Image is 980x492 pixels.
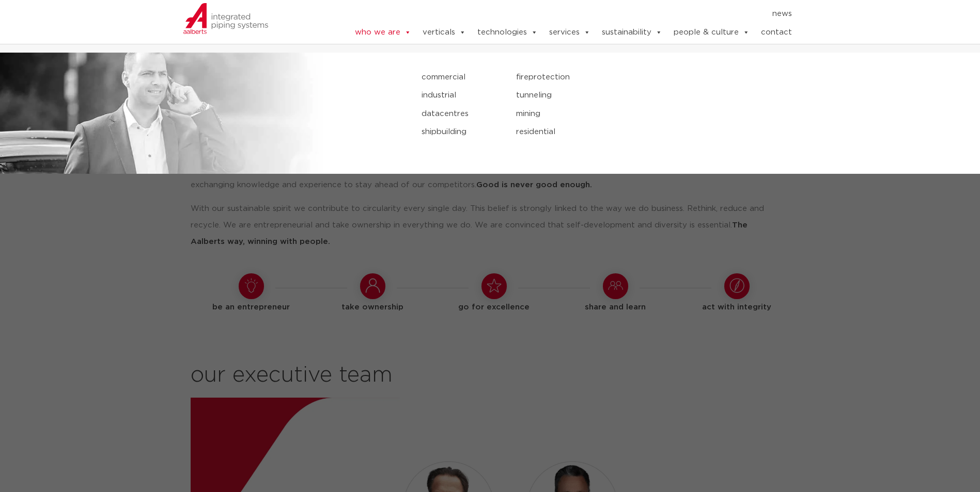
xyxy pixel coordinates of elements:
[772,6,792,22] a: news
[549,22,590,43] a: services
[196,299,307,316] h5: be an entrepreneur
[439,299,550,316] h5: go for excellence
[423,22,466,43] a: verticals
[323,6,792,22] nav: Menu
[560,299,671,316] h5: share and learn
[422,107,501,121] a: datacentres
[516,107,784,121] a: mining
[477,22,538,43] a: technologies
[191,363,798,388] h2: our executive team
[516,71,784,84] a: fireprotection
[422,71,501,84] a: commercial
[761,22,792,43] a: contact
[317,299,428,316] h5: take ownership
[422,125,501,139] a: shipbuilding
[602,22,662,43] a: sustainability
[516,125,784,139] a: residential
[476,181,592,189] strong: Good is never good enough.
[516,89,784,102] a: tunneling
[355,22,411,43] a: who we are
[674,22,750,43] a: people & culture
[681,299,792,316] h5: act with integrity
[191,201,782,250] p: With our sustainable spirit we contribute to circularity every single day. This belief is strongl...
[422,89,501,102] a: industrial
